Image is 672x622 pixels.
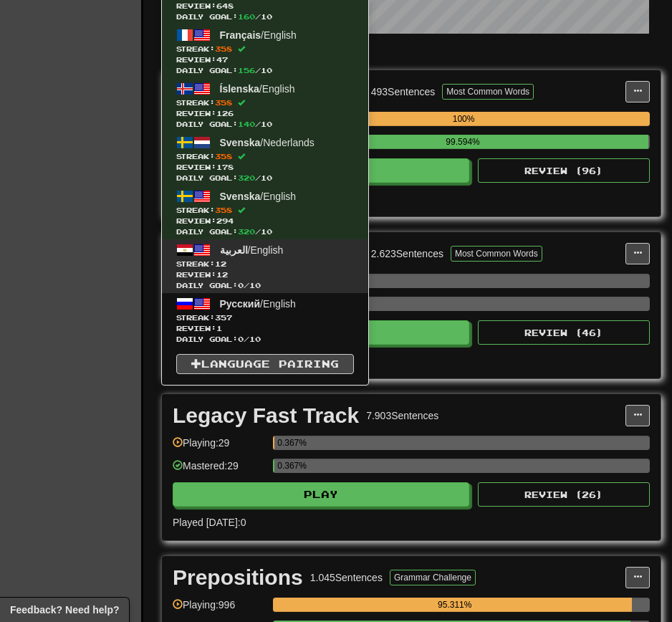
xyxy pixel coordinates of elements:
p: In Progress [161,48,661,62]
button: Review (96) [478,158,650,183]
div: 99.594% [277,135,648,149]
span: 0 [238,335,244,343]
button: Grammar Challenge [390,570,476,585]
span: 357 [215,313,232,322]
a: Français/EnglishStreak:358 Review:47Daily Goal:156/10 [162,24,368,78]
span: 140 [238,120,255,128]
span: Daily Goal: / 10 [176,226,354,237]
span: Svenska [220,137,261,148]
span: / English [220,191,297,202]
span: Streak: [176,44,354,54]
button: Most Common Words [451,246,542,262]
span: Daily Goal: / 10 [176,334,354,345]
span: Streak: [176,312,354,323]
span: Daily Goal: / 10 [176,11,354,22]
span: Open feedback widget [10,603,119,617]
span: Review: 47 [176,54,354,65]
div: Legacy Fast Track [173,405,359,426]
span: Streak: [176,97,354,108]
span: / English [220,29,297,41]
span: Review: 126 [176,108,354,119]
div: 7.903 Sentences [366,408,438,423]
span: / English [220,298,296,310]
span: 0 [238,281,244,290]
div: 95.311% [277,598,632,612]
div: Playing: 29 [173,436,266,459]
span: Review: 1 [176,323,354,334]
span: Íslenska [220,83,259,95]
span: Daily Goal: / 10 [176,173,354,183]
span: / English [220,83,295,95]
span: Review: 12 [176,269,354,280]
div: 2.623 Sentences [371,247,443,261]
span: Streak: [176,151,354,162]
span: / English [220,244,284,256]
span: Review: 178 [176,162,354,173]
div: 493 Sentences [371,85,436,99]
span: Français [220,29,261,41]
button: Review (26) [478,482,650,507]
span: 320 [238,227,255,236]
button: Play [173,482,469,507]
a: Русский/EnglishStreak:357 Review:1Daily Goal:0/10 [162,293,368,347]
span: Played [DATE]: 0 [173,517,246,528]
span: Daily Goal: / 10 [176,65,354,76]
span: 160 [238,12,255,21]
span: 156 [238,66,255,75]
a: Language Pairing [176,354,354,374]
span: Svenska [220,191,261,202]
span: 358 [215,98,232,107]
button: Review (46) [478,320,650,345]
span: 12 [215,259,226,268]
span: 358 [215,206,232,214]
span: Streak: [176,205,354,216]
span: Review: 648 [176,1,354,11]
span: Daily Goal: / 10 [176,119,354,130]
a: Svenska/EnglishStreak:358 Review:294Daily Goal:320/10 [162,186,368,239]
span: 358 [215,152,232,161]
span: Streak: [176,259,354,269]
div: 100% [277,112,650,126]
span: العربية [220,244,248,256]
span: Daily Goal: / 10 [176,280,354,291]
a: Íslenska/EnglishStreak:358 Review:126Daily Goal:140/10 [162,78,368,132]
div: 1.045 Sentences [310,570,383,585]
span: 320 [238,173,255,182]
div: Prepositions [173,567,303,588]
span: 358 [215,44,232,53]
a: العربية/EnglishStreak:12 Review:12Daily Goal:0/10 [162,239,368,293]
span: Русский [220,298,261,310]
div: Playing: 996 [173,598,266,621]
span: / Nederlands [220,137,315,148]
span: Review: 294 [176,216,354,226]
button: Most Common Words [442,84,534,100]
div: Mastered: 29 [173,459,266,482]
a: Svenska/NederlandsStreak:358 Review:178Daily Goal:320/10 [162,132,368,186]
